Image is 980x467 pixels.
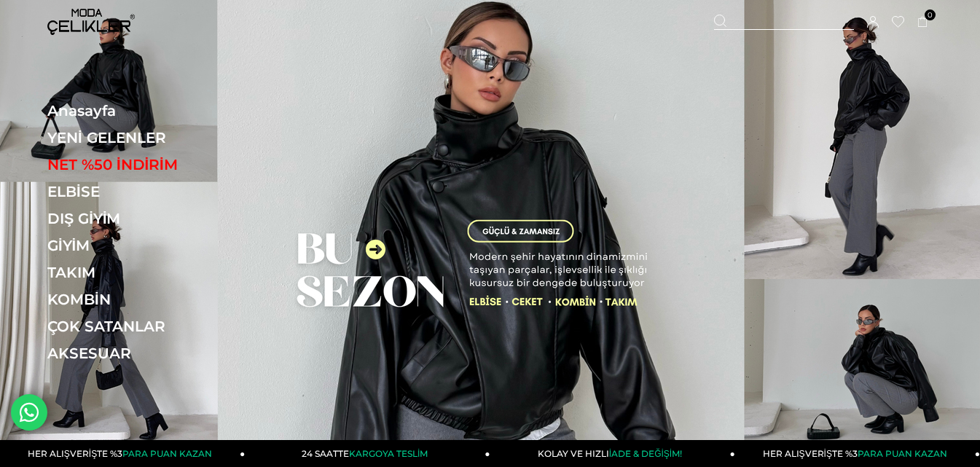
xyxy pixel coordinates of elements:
[47,156,248,173] a: NET %50 İNDİRİM
[122,448,212,459] span: PARA PUAN KAZAN
[47,9,135,35] img: logo
[47,183,248,200] a: ELBİSE
[47,210,248,227] a: DIŞ GİYİM
[609,448,682,459] span: İADE & DEĞİŞİM!
[47,102,248,119] a: Anasayfa
[925,9,936,20] span: 0
[245,440,490,467] a: 24 SAATTEKARGOYA TESLİM
[47,318,248,335] a: ÇOK SATANLAR
[858,448,947,459] span: PARA PUAN KAZAN
[47,345,248,362] a: AKSESUAR
[47,264,248,281] a: TAKIM
[47,129,248,146] a: YENİ GELENLER
[47,291,248,308] a: KOMBİN
[917,17,928,28] a: 0
[47,237,248,254] a: GİYİM
[490,440,735,467] a: KOLAY VE HIZLIİADE & DEĞİŞİM!
[349,448,428,459] span: KARGOYA TESLİM
[735,440,980,467] a: HER ALIŞVERİŞTE %3PARA PUAN KAZAN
